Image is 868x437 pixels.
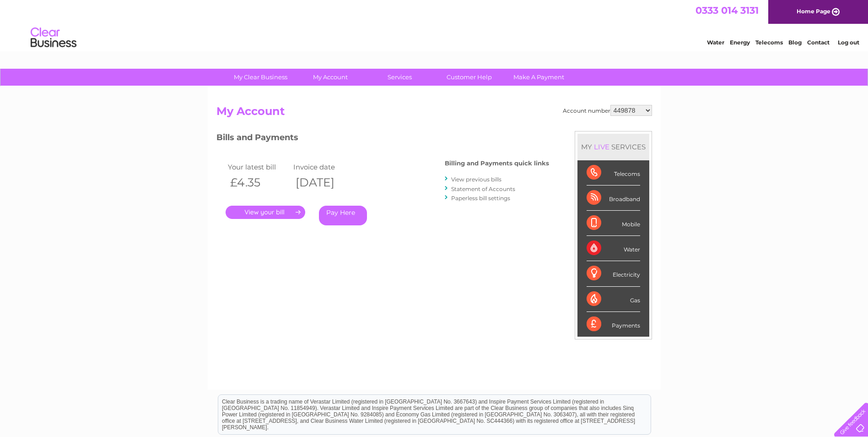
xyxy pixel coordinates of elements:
[587,186,640,211] div: Broadband
[319,206,367,225] a: Pay Here
[587,287,640,312] div: Gas
[587,261,640,286] div: Electricity
[451,186,515,192] a: Statement of Accounts
[730,39,750,46] a: Energy
[451,195,510,202] a: Paperless bill settings
[707,39,724,46] a: Water
[362,69,437,86] a: Services
[216,131,549,147] h3: Bills and Payments
[451,176,501,183] a: View previous bills
[587,211,640,236] div: Mobile
[30,24,77,52] img: logo.png
[695,5,759,16] a: 0333 014 3131
[838,39,859,46] a: Log out
[445,160,549,167] h4: Billing and Payments quick links
[587,160,640,186] div: Telecoms
[587,236,640,261] div: Water
[431,69,507,86] a: Customer Help
[587,312,640,337] div: Payments
[218,5,651,44] div: Clear Business is a trading name of Verastar Limited (registered in [GEOGRAPHIC_DATA] No. 3667643...
[292,69,368,86] a: My Account
[226,206,305,219] a: .
[563,105,652,116] div: Account number
[755,39,783,46] a: Telecoms
[577,134,649,160] div: MY SERVICES
[291,161,357,173] td: Invoice date
[226,161,291,173] td: Your latest bill
[501,69,577,86] a: Make A Payment
[592,142,611,151] div: LIVE
[216,105,652,122] h2: My Account
[291,173,357,192] th: [DATE]
[223,69,298,86] a: My Clear Business
[788,39,802,46] a: Blog
[226,173,291,192] th: £4.35
[807,39,830,46] a: Contact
